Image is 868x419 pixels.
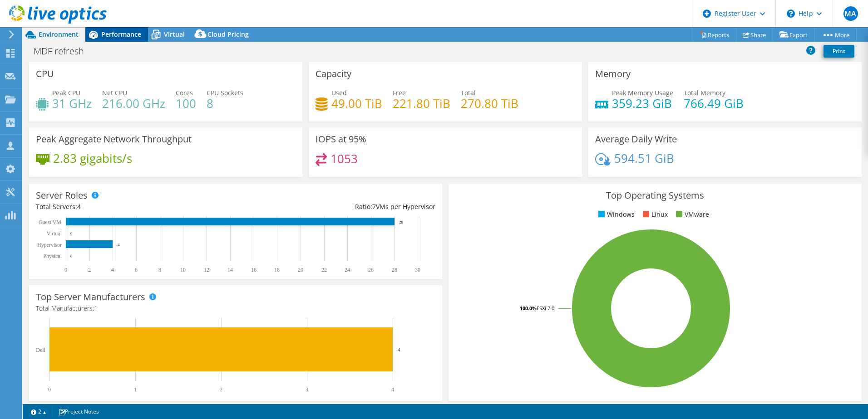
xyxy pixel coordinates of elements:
[88,267,91,273] text: 2
[39,219,61,225] text: Guest VM
[39,30,79,39] span: Environment
[204,267,209,273] text: 12
[596,209,635,219] li: Windows
[316,69,351,79] h3: Capacity
[399,220,404,224] text: 28
[251,267,256,273] text: 16
[164,30,185,39] span: Virtual
[773,28,815,42] a: Export
[220,386,222,393] text: 2
[176,88,193,97] span: Cores
[101,30,141,39] span: Performance
[331,88,347,97] span: Used
[207,88,243,97] span: CPU Sockets
[36,190,88,200] h3: Server Roles
[94,304,98,312] span: 1
[814,28,857,42] a: More
[207,30,249,39] span: Cloud Pricing
[612,98,673,108] h4: 359.23 GiB
[537,305,554,312] tspan: ESXi 7.0
[70,254,73,258] text: 0
[693,28,736,42] a: Reports
[135,267,138,273] text: 6
[614,153,674,163] h4: 594.51 GiB
[43,253,62,259] text: Physical
[595,134,677,144] h3: Average Daily Write
[52,88,80,97] span: Peak CPU
[102,98,165,108] h4: 216.00 GHz
[455,190,855,200] h3: Top Operating Systems
[36,202,236,212] div: Total Servers:
[158,267,161,273] text: 8
[684,98,744,108] h4: 766.49 GiB
[684,88,725,97] span: Total Memory
[176,98,196,108] h4: 100
[461,88,476,97] span: Total
[207,98,243,108] h4: 8
[372,202,376,211] span: 7
[53,153,132,163] h4: 2.83 gigabits/s
[787,10,795,18] svg: \n
[391,386,394,393] text: 4
[37,242,62,248] text: Hypervisor
[118,243,120,247] text: 4
[321,267,327,273] text: 22
[461,98,518,108] h4: 270.80 TiB
[25,406,53,417] a: 2
[824,45,854,58] a: Print
[47,230,62,237] text: Virtual
[393,88,406,97] span: Free
[674,209,709,219] li: VMware
[102,88,127,97] span: Net CPU
[316,134,366,144] h3: IOPS at 95%
[36,347,45,353] text: Dell
[274,267,280,273] text: 18
[77,202,81,211] span: 4
[180,267,186,273] text: 10
[227,267,233,273] text: 14
[330,154,358,164] h4: 1053
[415,267,420,273] text: 30
[64,267,67,273] text: 0
[306,386,308,393] text: 3
[392,267,397,273] text: 28
[70,231,73,236] text: 0
[111,267,114,273] text: 4
[52,98,92,108] h4: 31 GHz
[641,209,668,219] li: Linux
[612,88,673,97] span: Peak Memory Usage
[236,202,435,212] div: Ratio: VMs per Hypervisor
[345,267,350,273] text: 24
[520,305,537,312] tspan: 100.0%
[48,386,51,393] text: 0
[331,98,382,108] h4: 49.00 TiB
[393,98,450,108] h4: 221.80 TiB
[368,267,374,273] text: 26
[36,69,54,79] h3: CPU
[736,28,773,42] a: Share
[36,303,435,313] h4: Total Manufacturers:
[843,6,858,21] span: MA
[36,134,192,144] h3: Peak Aggregate Network Throughput
[298,267,303,273] text: 20
[36,292,145,302] h3: Top Server Manufacturers
[52,406,105,417] a: Project Notes
[595,69,631,79] h3: Memory
[398,347,400,352] text: 4
[134,386,137,393] text: 1
[30,46,98,56] h1: MDF refresh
